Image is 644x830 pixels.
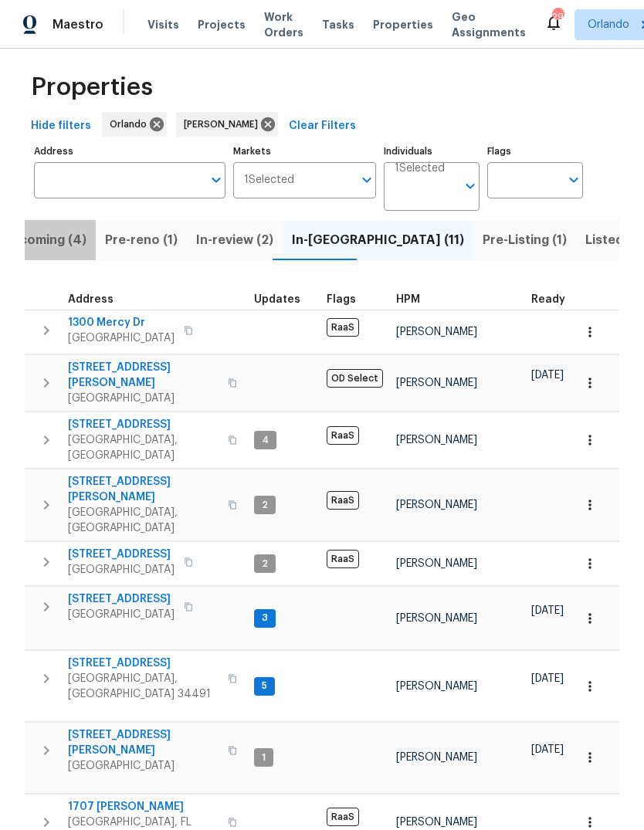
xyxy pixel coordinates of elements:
[176,112,278,137] div: [PERSON_NAME]
[68,391,219,406] span: [GEOGRAPHIC_DATA]
[483,229,567,251] span: Pre-Listing (1)
[68,330,175,346] span: [GEOGRAPHIC_DATA]
[395,162,445,175] span: 1 Selected
[68,432,219,463] span: [GEOGRAPHIC_DATA], [GEOGRAPHIC_DATA]
[563,169,585,191] button: Open
[459,175,481,197] button: Open
[53,17,103,32] span: Maestro
[256,611,274,625] span: 3
[396,327,477,337] span: [PERSON_NAME]
[289,117,356,136] span: Clear Filters
[588,17,629,32] span: Orlando
[233,147,377,156] label: Markets
[31,80,153,95] span: Properties
[322,19,354,30] span: Tasks
[102,112,167,137] div: Orlando
[256,434,275,447] span: 4
[196,229,273,251] span: In-review (2)
[105,229,178,251] span: Pre-reno (1)
[373,17,433,32] span: Properties
[531,370,564,381] span: [DATE]
[68,417,219,432] span: [STREET_ADDRESS]
[68,799,219,815] span: 1707 [PERSON_NAME]
[396,435,477,445] span: [PERSON_NAME]
[292,229,464,251] span: In-[GEOGRAPHIC_DATA] (11)
[452,9,526,40] span: Geo Assignments
[244,174,294,187] span: 1 Selected
[254,294,300,305] span: Updates
[110,117,153,132] span: Orlando
[283,112,362,141] button: Clear Filters
[68,562,175,578] span: [GEOGRAPHIC_DATA]
[68,671,219,702] span: [GEOGRAPHIC_DATA], [GEOGRAPHIC_DATA] 34491
[356,169,378,191] button: Open
[68,315,175,330] span: 1300 Mercy Dr
[327,294,356,305] span: Flags
[396,752,477,763] span: [PERSON_NAME]
[68,360,219,391] span: [STREET_ADDRESS][PERSON_NAME]
[396,378,477,388] span: [PERSON_NAME]
[68,591,175,607] span: [STREET_ADDRESS]
[2,229,86,251] span: Upcoming (4)
[531,605,564,616] span: [DATE]
[531,294,579,305] div: Earliest renovation start date (first business day after COE or Checkout)
[256,557,274,571] span: 2
[327,491,359,510] span: RaaS
[327,550,359,568] span: RaaS
[396,817,477,828] span: [PERSON_NAME]
[531,673,564,684] span: [DATE]
[256,751,272,764] span: 1
[198,17,246,32] span: Projects
[256,499,274,512] span: 2
[396,294,420,305] span: HPM
[327,808,359,826] span: RaaS
[396,500,477,510] span: [PERSON_NAME]
[384,147,480,156] label: Individuals
[68,547,175,562] span: [STREET_ADDRESS]
[256,679,273,693] span: 5
[34,147,225,156] label: Address
[205,169,227,191] button: Open
[396,681,477,692] span: [PERSON_NAME]
[264,9,303,40] span: Work Orders
[68,727,219,758] span: [STREET_ADDRESS][PERSON_NAME]
[531,294,565,305] span: Ready
[68,505,219,536] span: [GEOGRAPHIC_DATA], [GEOGRAPHIC_DATA]
[25,112,97,141] button: Hide filters
[68,607,175,622] span: [GEOGRAPHIC_DATA]
[327,318,359,337] span: RaaS
[68,656,219,671] span: [STREET_ADDRESS]
[327,426,359,445] span: RaaS
[487,147,583,156] label: Flags
[68,474,219,505] span: [STREET_ADDRESS][PERSON_NAME]
[184,117,264,132] span: [PERSON_NAME]
[552,9,563,25] div: 29
[68,294,114,305] span: Address
[31,117,91,136] span: Hide filters
[396,613,477,624] span: [PERSON_NAME]
[327,369,383,388] span: OD Select
[396,558,477,569] span: [PERSON_NAME]
[147,17,179,32] span: Visits
[68,758,219,774] span: [GEOGRAPHIC_DATA]
[531,744,564,755] span: [DATE]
